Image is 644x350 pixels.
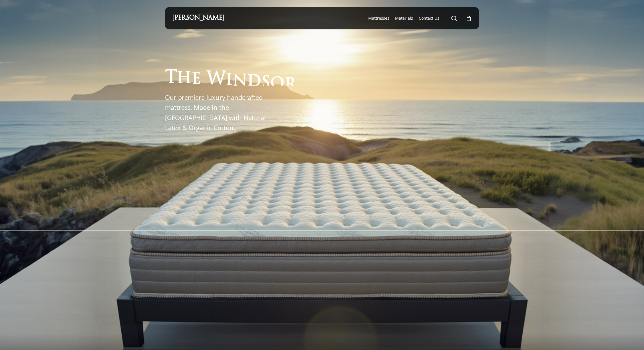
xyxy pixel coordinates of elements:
a: Cart [466,15,472,21]
span: n [233,72,247,90]
span: r [284,76,296,93]
span: T [165,70,177,87]
span: o [270,75,284,92]
a: Contact Us [419,15,439,21]
h1: The Windsor [165,68,296,86]
span: s [261,74,270,91]
span: Mattresses [368,15,389,21]
span: Contact Us [419,15,439,21]
span: h [177,70,192,88]
span: e [192,70,201,88]
span: W [207,71,226,88]
p: Our premiere luxury handcrafted mattress. Made in the [GEOGRAPHIC_DATA] with Natural Latex & Orga... [165,92,272,133]
nav: Main Menu [365,7,472,29]
a: Materials [395,15,413,21]
a: [PERSON_NAME] [172,15,224,21]
a: Mattresses [368,15,389,21]
span: i [226,72,233,89]
span: Materials [395,15,413,21]
span: d [247,73,261,90]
